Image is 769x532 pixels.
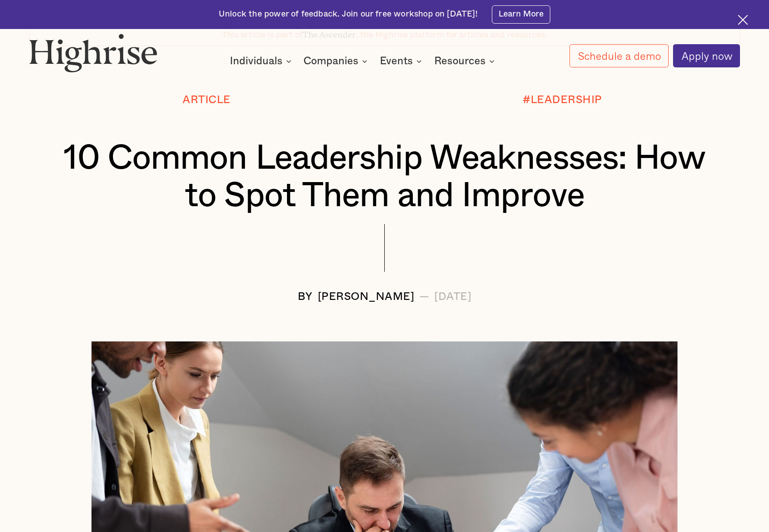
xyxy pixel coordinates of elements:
div: Resources [434,56,497,66]
div: Resources [434,56,486,66]
img: Cross icon [738,15,748,25]
div: #LEADERSHIP [523,94,602,106]
div: Individuals [230,56,283,66]
h1: 10 Common Leadership Weaknesses: How to Spot Them and Improve [58,140,711,215]
div: Companies [303,56,358,66]
img: Highrise logo [29,33,158,72]
a: Learn More [492,5,550,24]
div: Unlock the power of feedback. Join our free workshop on [DATE]! [219,8,478,20]
div: Events [380,56,424,66]
div: [DATE] [434,291,471,303]
div: — [419,291,430,303]
a: Schedule a demo [569,44,669,67]
div: Individuals [230,56,294,66]
div: Events [380,56,413,66]
div: [PERSON_NAME] [318,291,415,303]
div: Article [183,94,231,106]
div: Companies [303,56,370,66]
div: BY [298,291,313,303]
a: Apply now [673,44,740,67]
